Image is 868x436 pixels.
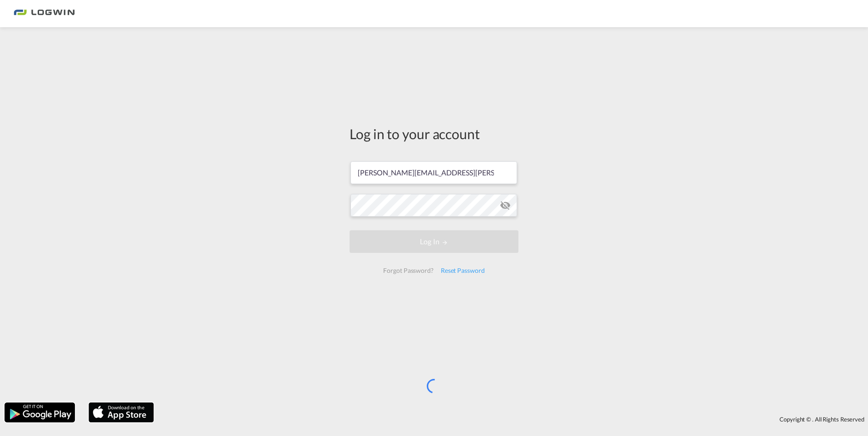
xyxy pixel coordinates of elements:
[380,262,437,279] div: Forgot Password?
[437,262,488,279] div: Reset Password
[350,230,518,253] button: LOGIN
[4,402,76,423] img: google.png
[158,412,868,427] div: Copyright © . All Rights Reserved
[350,124,518,143] div: Log in to your account
[88,402,155,423] img: apple.png
[14,4,75,24] img: bc73a0e0d8c111efacd525e4c8ad7d32.png
[350,161,517,184] input: Enter email/phone number
[500,200,511,211] md-icon: icon-eye-off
